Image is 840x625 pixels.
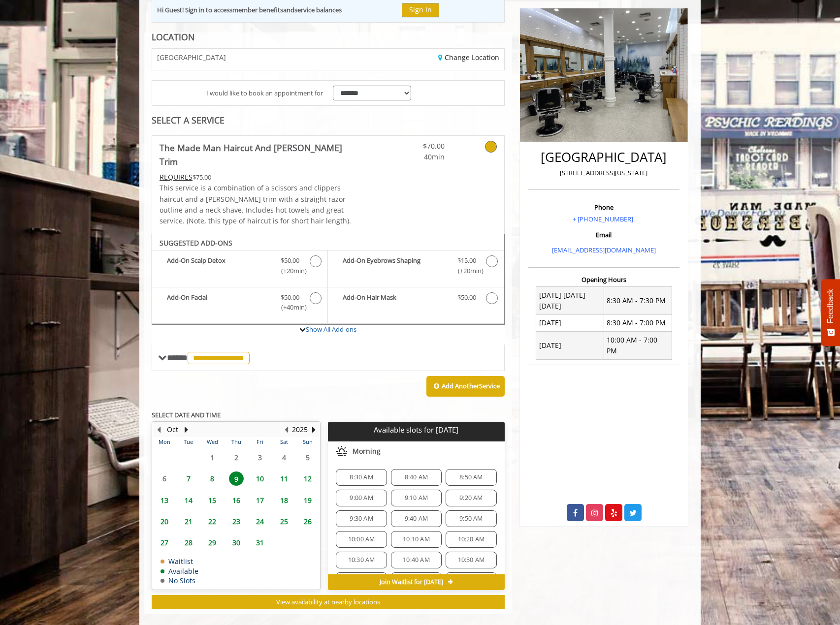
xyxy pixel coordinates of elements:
[277,471,291,486] span: 11
[152,410,221,419] b: SELECT DATE AND TIME
[336,490,387,506] div: 9:00 AM
[459,494,483,502] span: 9:20 AM
[224,532,248,553] td: Select day30
[272,489,295,510] td: Select day18
[333,292,499,307] label: Add-On Hair Mask
[442,381,500,390] b: Add Another Service
[336,510,387,527] div: 9:30 AM
[160,141,357,168] b: The Made Man Haircut And [PERSON_NAME] Trim
[181,493,196,507] span: 14
[446,572,496,589] div: 11:20 AM
[336,531,387,548] div: 10:00 AM
[536,332,604,360] td: [DATE]
[536,287,604,315] td: [DATE] [DATE] [DATE]
[296,437,320,447] th: Sun
[176,437,200,447] th: Tue
[405,473,428,481] span: 8:40 AM
[402,3,439,17] button: Sign In
[205,471,220,486] span: 8
[296,511,320,532] td: Select day26
[157,535,172,550] span: 27
[350,473,373,481] span: 8:30 AM
[181,535,196,550] span: 28
[157,54,226,61] span: [GEOGRAPHIC_DATA]
[343,255,447,276] b: Add-On Eyebrows Shaping
[294,5,342,14] b: service balances
[157,255,323,279] label: Add-On Scalp Detox
[229,493,244,507] span: 16
[457,292,476,303] span: $50.00
[248,468,272,489] td: Select day10
[536,314,604,331] td: [DATE]
[157,5,342,15] div: Hi Guest! Sign in to access and
[153,489,176,510] td: Select day13
[229,535,244,550] span: 30
[153,532,176,553] td: Select day27
[552,246,656,254] a: [EMAIL_ADDRESS][DOMAIN_NAME]
[281,255,299,266] span: $50.00
[336,552,387,568] div: 10:30 AM
[826,289,835,323] span: Feedback
[206,88,323,98] span: I would like to book an appointment for
[155,424,162,435] button: Previous Month
[300,471,315,486] span: 12
[458,556,485,564] span: 10:50 AM
[224,489,248,510] td: Select day16
[528,276,679,283] h3: Opening Hours
[452,266,481,276] span: (+20min )
[403,535,430,543] span: 10:10 AM
[573,215,635,223] a: + [PHONE_NUMBER].
[350,494,373,502] span: 9:00 AM
[387,141,445,152] span: $70.00
[205,514,220,529] span: 22
[253,471,267,486] span: 10
[276,302,305,312] span: (+40min )
[348,556,375,564] span: 10:30 AM
[229,471,244,486] span: 9
[161,567,198,575] td: Available
[604,287,672,315] td: 8:30 AM - 7:30 PM
[336,445,348,457] img: morning slots
[446,469,496,486] div: 8:50 AM
[380,578,443,586] span: Join Waitlist for [DATE]
[248,489,272,510] td: Select day17
[332,426,500,434] p: Available slots for [DATE]
[446,531,496,548] div: 10:20 AM
[200,437,224,447] th: Wed
[160,172,193,182] span: This service needs some Advance to be paid before we block your appointment
[310,424,318,435] button: Next Year
[300,514,315,529] span: 26
[405,494,428,502] span: 9:10 AM
[531,150,677,164] h2: [GEOGRAPHIC_DATA]
[224,511,248,532] td: Select day23
[272,437,295,447] th: Sat
[200,468,224,489] td: Select day8
[253,514,267,529] span: 24
[459,515,483,523] span: 9:50 AM
[253,535,267,550] span: 31
[405,515,428,523] span: 9:40 AM
[224,468,248,489] td: Select day9
[391,572,442,589] div: 11:10 AM
[152,31,194,43] b: LOCATION
[160,172,357,183] div: $75.00
[205,535,220,550] span: 29
[160,238,232,248] b: SUGGESTED ADD-ONS
[253,493,267,507] span: 17
[348,535,375,543] span: 10:00 AM
[181,514,196,529] span: 21
[167,424,178,435] button: Oct
[336,469,387,486] div: 8:30 AM
[224,437,248,447] th: Thu
[333,255,499,279] label: Add-On Eyebrows Shaping
[391,490,442,506] div: 9:10 AM
[446,490,496,506] div: 9:20 AM
[181,471,196,486] span: 7
[157,493,172,507] span: 13
[336,572,387,589] div: 11:00 AM
[387,152,445,162] span: 40min
[821,279,840,346] button: Feedback - Show survey
[152,116,505,125] div: SELECT A SERVICE
[152,234,505,325] div: The Made Man Haircut And Beard Trim Add-onS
